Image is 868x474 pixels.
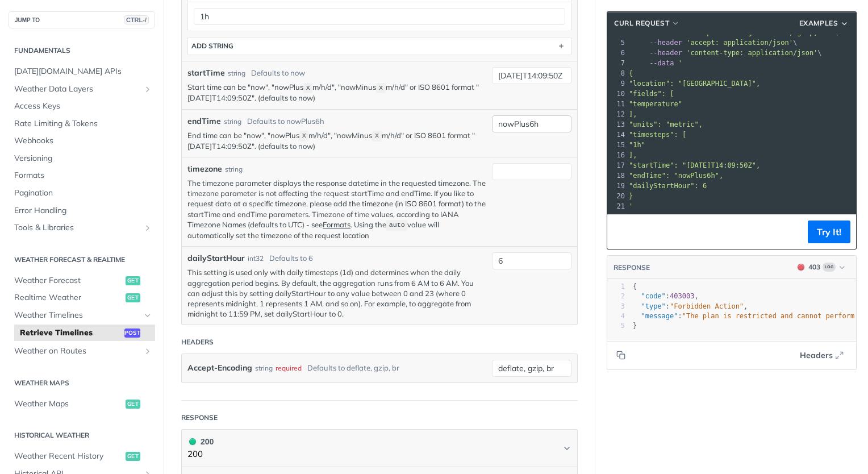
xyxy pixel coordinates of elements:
div: string [255,360,273,376]
span: "startTime": "[DATE]T14:09:50Z", [629,161,760,169]
label: Accept-Encoding [187,360,252,376]
div: 14 [607,130,627,140]
button: cURL Request [610,18,684,29]
button: Show subpages for Tools & Libraries [143,223,152,232]
a: Formats [323,220,350,229]
label: startTime [187,67,225,79]
button: 403403Log [792,261,850,273]
span: auto [389,222,405,230]
div: 1 [607,282,625,292]
div: 3 [607,302,625,311]
span: \ [629,49,822,57]
p: The timezone parameter displays the response datetime in the requested timezone. The timezone par... [187,178,486,240]
a: Formats [9,167,155,184]
span: [DATE][DOMAIN_NAME] APIs [14,66,152,77]
label: endTime [187,115,221,127]
span: X [302,132,306,140]
span: "type" [641,302,665,310]
span: ' [629,202,633,210]
a: Rate Limiting & Tokens [9,115,155,132]
span: "Forbidden Action" [670,302,744,310]
span: } [633,322,637,330]
div: Response [181,413,218,423]
a: [DATE][DOMAIN_NAME] APIs [9,63,155,80]
div: 13 [607,119,627,130]
span: "timesteps": [ [629,131,686,139]
button: JUMP TOCTRL-/ [9,11,155,28]
span: "location": "[GEOGRAPHIC_DATA]", [629,80,760,88]
span: get [126,276,140,285]
span: } [629,192,633,200]
div: ADD string [191,41,233,50]
span: { [629,69,633,77]
span: Realtime Weather [14,292,123,303]
span: Weather on Routes [14,346,140,357]
div: 9 [607,78,627,89]
span: cURL Request [614,18,669,28]
div: Defaults to nowPlus6h [247,116,324,127]
a: Pagination [9,185,155,202]
div: 5 [607,38,627,48]
div: 11 [607,99,627,109]
label: timezone [187,163,222,175]
span: Weather Data Layers [14,84,140,95]
a: Access Keys [9,98,155,115]
span: X [379,84,383,92]
label: dailyStartHour [187,252,245,264]
a: Realtime Weatherget [9,289,155,306]
span: { [633,282,637,290]
span: --header [649,49,682,57]
button: Copy to clipboard [613,223,629,240]
h2: Weather Maps [9,378,155,388]
div: 7 [607,58,627,68]
span: Webhooks [14,135,152,147]
h2: Fundamentals [9,45,155,56]
button: Show subpages for Weather on Routes [143,347,152,356]
span: Pagination [14,188,152,199]
div: 12 [607,109,627,119]
a: Weather Forecastget [9,272,155,289]
span: get [126,400,140,409]
span: X [306,84,310,92]
a: Versioning [9,150,155,167]
button: Headers [794,347,850,364]
span: post [124,329,140,338]
div: Defaults to 6 [269,253,313,264]
div: string [228,68,245,78]
span: "dailyStartHour": 6 [629,182,707,190]
a: Tools & LibrariesShow subpages for Tools & Libraries [9,219,155,236]
span: ], [629,151,637,159]
button: RESPONSE [613,262,650,273]
span: : , [633,302,748,310]
div: string [225,164,243,174]
div: 18 [607,171,627,181]
span: "endTime": "nowPlus6h", [629,172,723,180]
a: Webhooks [9,132,155,149]
a: Weather Data LayersShow subpages for Weather Data Layers [9,81,155,98]
span: --header [649,39,682,47]
div: 10 [607,89,627,99]
span: "fields": [ [629,90,674,98]
p: This setting is used only with daily timesteps (1d) and determines when the daily aggregation per... [187,267,486,319]
span: 403003 [670,292,694,300]
span: Error Handling [14,205,152,217]
h2: Historical Weather [9,430,155,440]
div: 19 [607,181,627,191]
div: Defaults to now [251,68,305,79]
a: Weather TimelinesHide subpages for Weather Timelines [9,307,155,324]
a: Retrieve Timelinespost [14,325,155,342]
span: ], [629,110,637,118]
div: string [224,117,241,127]
p: 200 [187,448,214,461]
a: Error Handling [9,202,155,219]
div: Headers [181,337,214,347]
button: Try It! [808,221,850,243]
span: --data [649,59,674,67]
span: Tools & Libraries [14,222,140,234]
span: Versioning [14,153,152,164]
div: 2 [607,292,625,301]
div: 8 [607,68,627,78]
div: 20 [607,191,627,201]
span: "temperature" [629,100,682,108]
button: ADD string [188,38,571,55]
